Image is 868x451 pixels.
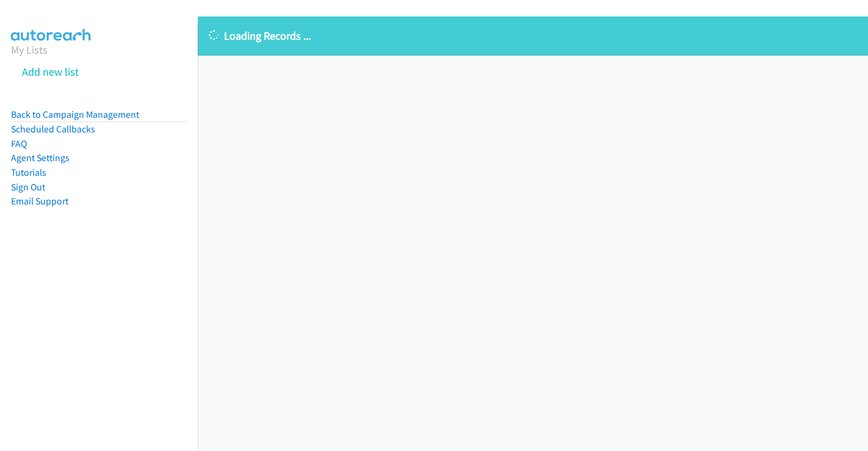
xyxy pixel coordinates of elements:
[11,123,95,135] a: Scheduled Callbacks
[11,152,70,164] a: Agent Settings
[209,27,857,44] p: Loading Records ...
[22,65,79,79] a: Add new list
[11,195,68,207] a: Email Support
[11,181,45,193] a: Sign Out
[11,43,48,57] a: My Lists
[11,138,27,150] a: FAQ
[11,167,46,178] a: Tutorials
[11,109,139,120] a: Back to Campaign Management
